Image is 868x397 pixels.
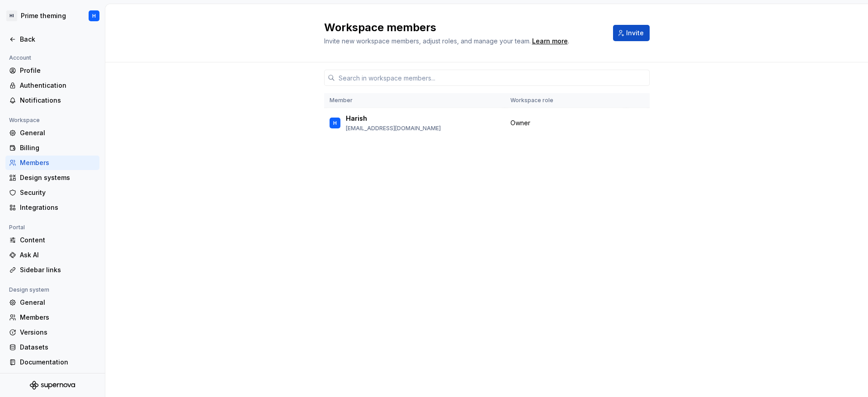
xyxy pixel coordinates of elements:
span: . [531,38,569,45]
div: Datasets [20,343,96,352]
span: Invite [626,28,644,38]
a: Content [5,233,99,247]
a: Versions [5,325,99,340]
th: Member [324,93,505,108]
div: Profile [20,66,96,75]
span: Invite new workspace members, adjust roles, and manage your team. [324,37,531,45]
input: Search in workspace members... [335,70,650,86]
div: Workspace [5,115,43,126]
a: General [5,295,99,310]
div: General [20,128,96,137]
a: Documentation [5,355,99,369]
a: Authentication [5,78,99,93]
a: Notifications [5,93,99,108]
div: Documentation [20,358,96,367]
div: Sidebar links [20,265,96,274]
div: Security [20,188,96,197]
h2: Workspace members [324,20,602,35]
a: Members [5,156,99,170]
a: Profile [5,63,99,78]
div: H [92,12,96,19]
div: Notifications [20,96,96,105]
div: Members [20,158,96,167]
p: Harish [346,114,367,123]
a: General [5,126,99,140]
a: Design systems [5,170,99,185]
div: Portal [5,222,28,233]
div: HI [6,10,17,21]
svg: Supernova Logo [30,381,75,390]
div: H [333,118,337,128]
div: Prime theming [21,11,66,20]
span: Owner [510,118,530,128]
a: Ask AI [5,248,99,262]
div: Members [20,313,96,322]
div: Content [20,236,96,245]
a: Security [5,185,99,200]
div: Design system [5,284,53,295]
p: [EMAIL_ADDRESS][DOMAIN_NAME] [346,125,441,132]
a: Sidebar links [5,263,99,277]
button: HIPrime themingH [2,6,103,26]
div: Design systems [20,173,96,182]
div: Back [20,35,96,44]
button: Invite [613,25,650,41]
div: Billing [20,143,96,152]
div: Account [5,52,35,63]
a: Integrations [5,200,99,215]
div: Authentication [20,81,96,90]
div: Ask AI [20,250,96,260]
a: Billing [5,141,99,155]
a: Datasets [5,340,99,354]
div: Integrations [20,203,96,212]
a: Members [5,310,99,325]
a: Back [5,32,99,47]
div: General [20,298,96,307]
th: Workspace role [505,93,626,108]
div: Versions [20,328,96,337]
a: Learn more [532,37,568,46]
